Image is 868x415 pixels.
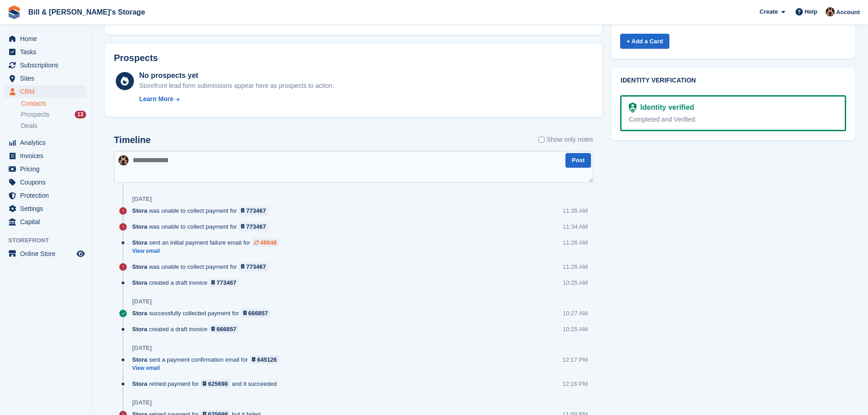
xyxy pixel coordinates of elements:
span: Prospects [21,110,49,119]
a: + Add a Card [620,34,669,49]
h2: Identity verification [621,77,846,84]
a: Prospects 13 [21,110,86,119]
div: 11:26 AM [563,262,588,271]
div: 625698 [208,379,228,388]
span: Protection [20,189,75,202]
span: Capital [20,215,75,228]
a: menu [5,189,86,202]
span: Stora [132,309,147,318]
a: View email [132,247,283,255]
div: created a draft invoice [132,325,243,333]
div: Learn More [139,94,173,104]
div: 773467 [246,206,266,215]
a: View email [132,364,284,372]
div: 48648 [260,238,277,247]
div: was unable to collect payment for [132,206,273,215]
span: Stora [132,262,147,271]
div: 11:35 AM [563,206,588,215]
a: 645126 [250,355,279,364]
img: Identity Verification Ready [629,102,637,113]
div: 10:25 AM [563,278,588,287]
input: Show only notes [539,135,544,144]
a: 666857 [241,309,271,318]
span: Home [20,32,75,45]
div: was unable to collect payment for [132,262,273,271]
div: 666857 [248,309,268,318]
span: Tasks [20,46,75,58]
div: retried payment for and it succeeded [132,379,281,388]
a: menu [5,202,86,215]
a: menu [5,85,86,98]
a: menu [5,72,86,85]
label: Show only notes [539,135,593,144]
span: Stora [132,379,147,388]
span: Help [805,7,817,16]
div: 10:27 AM [563,309,588,318]
a: 48648 [252,238,279,247]
a: 773467 [209,278,239,287]
a: menu [5,163,86,175]
div: 666857 [216,325,236,333]
a: 666857 [209,325,239,333]
div: 773467 [246,262,266,271]
div: 10:25 AM [563,325,588,333]
div: sent an initial payment failure email for [132,238,283,247]
div: Storefront lead form submissions appear here as prospects to action. [139,81,334,91]
span: Stora [132,222,147,231]
a: 773467 [239,262,268,271]
a: menu [5,59,86,72]
a: Learn More [139,94,334,104]
span: Stora [132,206,147,215]
div: Completed and Verified. [629,115,837,124]
h2: Timeline [114,135,151,145]
span: Stora [132,278,147,287]
div: [DATE] [132,344,152,352]
a: menu [5,136,86,149]
span: Invoices [20,149,75,162]
span: Coupons [20,176,75,189]
span: Settings [20,202,75,215]
div: 12:17 PM [562,355,588,364]
div: 12:16 PM [562,379,588,388]
img: Jack Bottesch [826,7,835,16]
div: created a draft invoice [132,278,243,287]
img: stora-icon-8386f47178a22dfd0bd8f6a31ec36ba5ce8667c1dd55bd0f319d3a0aa187defe.svg [7,5,21,19]
span: Create [760,7,778,16]
div: 13 [75,111,86,118]
div: successfully collected payment for [132,309,275,318]
span: Stora [132,325,147,333]
span: Account [836,8,860,17]
a: Preview store [75,248,86,259]
button: Post [565,153,591,168]
div: 773467 [246,222,266,231]
a: 625698 [200,379,230,388]
a: Bill & [PERSON_NAME]'s Storage [25,5,149,20]
div: 11:34 AM [563,222,588,231]
div: 773467 [216,278,236,287]
div: Identity verified [637,102,694,113]
div: was unable to collect payment for [132,222,273,231]
div: [DATE] [132,399,152,406]
div: [DATE] [132,298,152,305]
a: Contacts [21,99,86,108]
span: Sites [20,72,75,85]
a: menu [5,32,86,45]
span: Online Store [20,247,75,260]
a: menu [5,46,86,58]
a: 773467 [239,222,268,231]
span: Analytics [20,136,75,149]
span: Subscriptions [20,59,75,72]
span: Storefront [8,236,91,245]
h2: Prospects [114,53,158,63]
a: Deals [21,121,86,131]
img: Jack Bottesch [118,155,128,165]
a: menu [5,149,86,162]
span: Pricing [20,163,75,175]
div: [DATE] [132,195,152,203]
div: 645126 [257,355,277,364]
a: menu [5,215,86,228]
div: sent a payment confirmation email for [132,355,284,364]
a: menu [5,176,86,189]
span: Deals [21,122,37,130]
span: Stora [132,238,147,247]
